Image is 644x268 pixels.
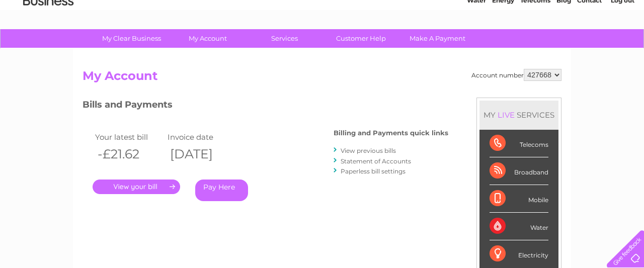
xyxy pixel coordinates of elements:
div: Clear Business is a trading name of Verastar Limited (registered in [GEOGRAPHIC_DATA] No. 3667643... [85,6,560,49]
h3: Bills and Payments [83,98,448,115]
a: Statement of Accounts [341,157,411,165]
a: Water [467,43,486,50]
td: Your latest bill [93,130,165,144]
a: Blog [556,43,571,50]
div: Electricity [490,240,548,268]
a: My Account [167,29,250,48]
div: MY SERVICES [479,101,558,129]
a: Paperless bill settings [341,167,406,175]
a: Log out [611,43,634,50]
a: Contact [577,43,602,50]
th: -£21.62 [93,144,165,164]
h4: Billing and Payments quick links [334,129,448,137]
img: logo.png [23,26,74,57]
a: Customer Help [319,29,403,48]
a: 0333 014 3131 [454,5,524,18]
h2: My Account [83,69,561,88]
div: Telecoms [490,130,548,157]
td: Invoice date [165,130,237,144]
a: Telecoms [520,43,550,50]
a: View previous bills [341,147,396,154]
th: [DATE] [165,144,237,164]
div: Broadband [490,157,548,185]
a: . [93,180,180,194]
a: Make A Payment [396,29,479,48]
a: Energy [492,43,514,50]
a: Pay Here [195,180,248,201]
div: LIVE [496,110,517,120]
a: My Clear Business [90,29,173,48]
div: Mobile [490,185,548,213]
div: Account number [471,69,561,81]
a: Services [243,29,326,48]
div: Water [490,213,548,240]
